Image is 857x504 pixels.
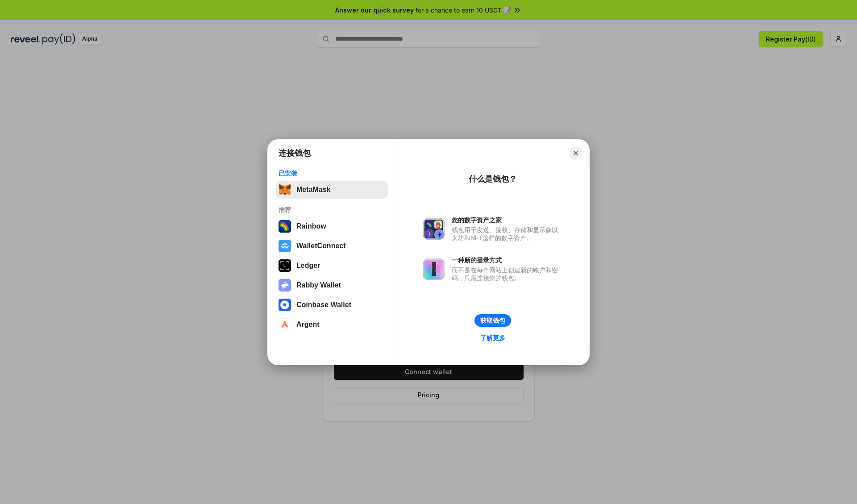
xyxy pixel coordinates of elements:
[279,206,385,214] div: 推荐
[452,226,562,242] div: 钱包用于发送、接收、存储和显示像以太坊和NFT这样的数字资产。
[276,181,388,199] button: MetaMask
[296,242,346,250] div: WalletConnect
[279,240,291,252] img: svg+xml,%3Csvg%20width%3D%2228%22%20height%3D%2228%22%20viewBox%3D%220%200%2028%2028%22%20fill%3D...
[279,148,311,158] h1: 连接钱包
[276,316,388,333] button: Argent
[480,317,505,325] div: 获取钱包
[279,318,291,331] img: svg+xml,%3Csvg%20width%3D%2228%22%20height%3D%2228%22%20viewBox%3D%220%200%2028%2028%22%20fill%3D...
[276,237,388,255] button: WalletConnect
[452,266,562,282] div: 而不是在每个网站上创建新的账户和密码，只需连接您的钱包。
[296,281,341,289] div: Rabby Wallet
[276,276,388,294] button: Rabby Wallet
[279,259,291,272] img: svg+xml,%3Csvg%20xmlns%3D%22http%3A%2F%2Fwww.w3.org%2F2000%2Fsvg%22%20width%3D%2228%22%20height%3...
[296,222,326,230] div: Rainbow
[570,147,582,159] button: Close
[276,217,388,235] button: Rainbow
[296,186,330,194] div: MetaMask
[296,301,351,309] div: Coinbase Wallet
[480,334,505,342] div: 了解更多
[279,279,291,292] img: svg+xml,%3Csvg%20xmlns%3D%22http%3A%2F%2Fwww.w3.org%2F2000%2Fsvg%22%20fill%3D%22none%22%20viewBox...
[475,332,511,344] a: 了解更多
[423,218,445,240] img: svg+xml,%3Csvg%20xmlns%3D%22http%3A%2F%2Fwww.w3.org%2F2000%2Fsvg%22%20fill%3D%22none%22%20viewBox...
[276,296,388,314] button: Coinbase Wallet
[279,299,291,311] img: svg+xml,%3Csvg%20width%3D%2228%22%20height%3D%2228%22%20viewBox%3D%220%200%2028%2028%22%20fill%3D...
[423,258,445,280] img: svg+xml,%3Csvg%20xmlns%3D%22http%3A%2F%2Fwww.w3.org%2F2000%2Fsvg%22%20fill%3D%22none%22%20viewBox...
[469,174,517,184] div: 什么是钱包？
[279,183,291,196] img: svg+xml,%3Csvg%20fill%3D%22none%22%20height%3D%2233%22%20viewBox%3D%220%200%2035%2033%22%20width%...
[296,321,320,329] div: Argent
[296,262,320,270] div: Ledger
[276,257,388,275] button: Ledger
[474,314,511,327] button: 获取钱包
[452,256,562,264] div: 一种新的登录方式
[452,216,562,224] div: 您的数字资产之家
[279,220,291,233] img: svg+xml,%3Csvg%20width%3D%22120%22%20height%3D%22120%22%20viewBox%3D%220%200%20120%20120%22%20fil...
[279,169,385,177] div: 已安装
